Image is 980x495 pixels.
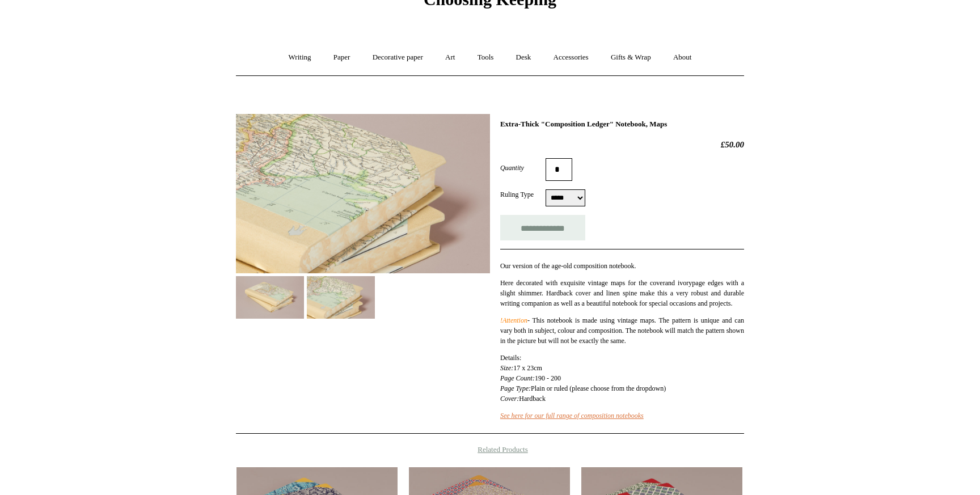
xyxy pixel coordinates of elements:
a: Desk [506,43,542,73]
img: Extra-Thick "Composition Ledger" Notebook, Maps [236,114,490,273]
span: and ivory [665,279,692,287]
em: Page Type: [500,384,531,392]
span: 190 - 200 [535,374,561,382]
label: Quantity [500,163,546,173]
a: Art [435,43,465,73]
span: Hardback [519,395,546,403]
a: Tools [467,43,504,73]
h1: Extra-Thick "Composition Ledger" Notebook, Maps [500,120,744,129]
a: See here for our full range of composition notebooks [500,412,644,420]
em: !Attention [500,316,527,324]
span: Details: [500,354,521,362]
a: About [663,43,702,73]
p: Our version of the age-old composition notebook. [500,261,744,271]
em: Size: [500,364,513,372]
label: Ruling Type [500,189,546,200]
a: Gifts & Wrap [601,43,661,73]
a: Writing [278,43,322,73]
p: Here decorated with exquisite vintage maps for the cover page edges with a slight shimmer. Hardba... [500,278,744,308]
span: 17 x 23cm [513,364,542,372]
em: Cover: [500,395,519,403]
a: Decorative paper [362,43,433,73]
a: Accessories [543,43,599,73]
h2: £50.00 [500,139,744,150]
img: Extra-Thick "Composition Ledger" Notebook, Maps [236,276,304,319]
p: - This notebook is made using vintage maps. The pattern is unique and can vary both in subject, c... [500,315,744,346]
h4: Related Products [206,445,774,454]
em: Page Count: [500,374,535,382]
img: Extra-Thick "Composition Ledger" Notebook, Maps [307,276,375,319]
a: Paper [323,43,361,73]
p: Plain or ruled (please choose from the dropdown) [500,353,744,404]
